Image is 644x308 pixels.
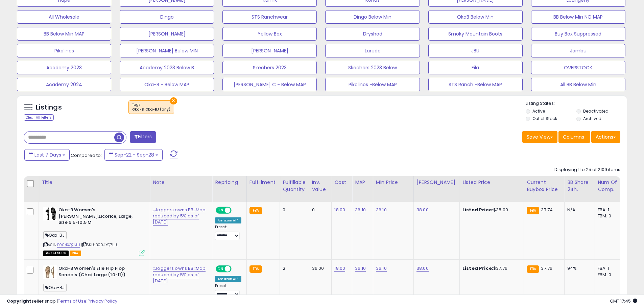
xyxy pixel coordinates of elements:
span: Last 7 Days [34,151,61,158]
button: Actions [591,131,620,143]
span: 37.76 [541,265,552,271]
span: Compared to: [71,152,102,159]
a: 36.10 [355,207,366,213]
small: FBA [527,207,539,214]
a: 18.00 [334,207,345,213]
img: 31BqXHMQQTL._SL40_.jpg [43,265,57,279]
button: STS Ranchwear [222,10,317,24]
a: B004XQ7LJU [57,242,80,248]
div: $37.76 [462,265,519,271]
div: 0 [283,207,304,213]
a: Privacy Policy [88,298,117,304]
span: Columns [563,134,584,140]
div: Amazon AI * [215,276,241,282]
div: Fulfillable Quantity [283,179,306,193]
button: Sep-22 - Sep-28 [104,149,163,161]
div: Inv. value [312,179,329,193]
div: FBM: 0 [598,272,620,278]
button: Laredo [325,44,420,57]
div: Clear All Filters [24,114,54,121]
div: ASIN: [43,207,145,255]
button: Dryshod [325,27,420,41]
img: 515fVZNnaEL._SL40_.jpg [43,207,57,220]
div: Num of Comp. [598,179,622,193]
div: 94% [567,265,590,271]
div: Current Buybox Price [527,179,562,193]
div: 0 [312,207,327,213]
div: BB Share 24h. [567,179,592,193]
button: Pikolinos -Below MAP [325,78,420,91]
span: 2025-10-6 17:45 GMT [610,298,637,304]
button: BB Below Min NO MAP [531,10,625,24]
b: Oka-B Women's Elle Flip Flop Sandals (Chai, Large (10-11)) [58,265,141,280]
button: Dingo [120,10,214,24]
span: Sep-22 - Sep-28 [115,151,154,158]
button: [PERSON_NAME] Below MIN [120,44,214,57]
button: Smoky Mountain Boots [428,27,523,41]
div: Preset: [215,225,241,240]
button: Filters [130,131,156,143]
a: 36.10 [355,265,366,272]
a: ;;Joggers owns BB;;Map reduced by 5% as of [DATE] [153,207,206,226]
a: 36.10 [376,207,387,213]
div: FBM: 0 [598,213,620,219]
a: ;;Joggers owns BB;;Map reduced by 5% as of [DATE] [153,265,206,284]
button: BB Below Min MAP [17,27,111,41]
button: Oka-B - Below MAP [120,78,214,91]
div: 2 [283,265,304,271]
button: All BB Below Min [531,78,625,91]
button: [PERSON_NAME] [222,44,317,57]
div: Amazon AI * [215,217,241,223]
button: × [170,97,177,104]
button: OVERSTOCK [531,61,625,74]
button: OkaB Below Min [428,10,523,24]
button: STS Ranch -Below MAP [428,78,523,91]
span: Oka-BJ [43,231,67,239]
span: All listings that are currently out of stock and unavailable for purchase on Amazon [43,251,69,256]
button: All Wholesale [17,10,111,24]
a: Terms of Use [58,298,87,304]
span: | SKU: B004XQ7LJU [81,242,119,247]
label: Out of Stock [532,116,557,121]
a: 18.00 [334,265,345,272]
span: 37.74 [541,207,553,213]
button: Yellow Box [222,27,317,41]
div: Title [42,179,147,186]
a: 38.00 [416,265,429,272]
b: Listed Price: [462,207,493,213]
span: Tags : [132,102,170,112]
div: N/A [567,207,590,213]
div: Note [153,179,209,186]
a: 38.00 [416,207,429,213]
a: 36.10 [376,265,387,272]
small: FBA [249,207,262,214]
div: Listed Price [462,179,521,186]
b: Oka-B Women's [PERSON_NAME],Licorice, Large, Size 9.5-10.5 M [58,207,141,228]
button: Academy 2024 [17,78,111,91]
button: Buy Box Suppressed [531,27,625,41]
div: 36.00 [312,265,327,271]
button: [PERSON_NAME] [120,27,214,41]
button: Fila [428,61,523,74]
button: Academy 2023 Below B [120,61,214,74]
button: Skechers 2023 Below [325,61,420,74]
button: [PERSON_NAME] C - Below MAP [222,78,317,91]
button: Jambu [531,44,625,57]
button: Skechers 2023 [222,61,317,74]
button: Columns [558,131,590,143]
div: MAP [355,179,370,186]
small: FBA [527,265,539,273]
div: $38.00 [462,207,519,213]
span: OFF [231,208,241,213]
button: Last 7 Days [24,149,70,161]
h5: Listings [36,103,62,112]
div: [PERSON_NAME] [416,179,457,186]
div: Oka-B, Oka-BJ (any) [132,107,170,112]
div: seller snap | | [7,298,117,305]
div: Min Price [376,179,411,186]
button: JBU [428,44,523,57]
strong: Copyright [7,298,31,304]
p: Listing States: [526,100,627,107]
button: Pikolinos [17,44,111,57]
div: FBA: 1 [598,265,620,271]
